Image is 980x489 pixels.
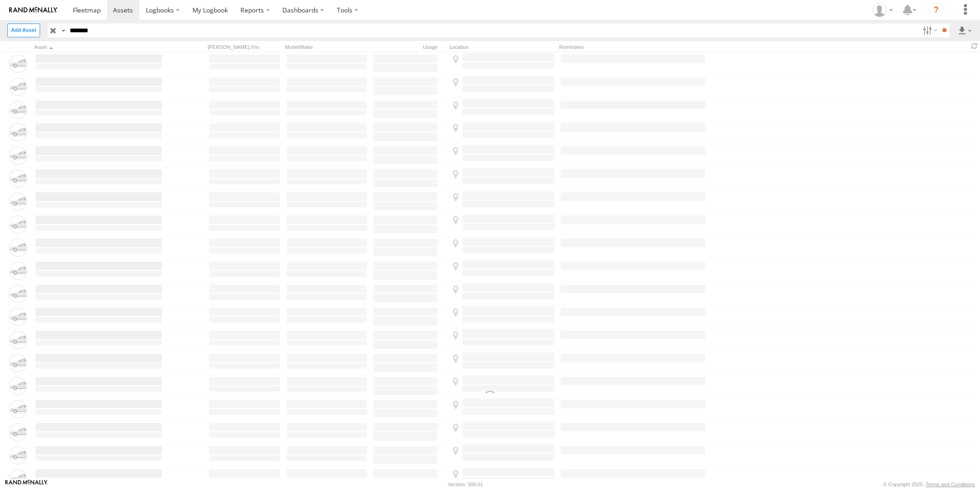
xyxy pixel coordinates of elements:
[957,24,973,37] label: Export results as...
[9,7,57,13] img: rand-logo.svg
[883,482,975,487] div: © Copyright 2025 -
[208,44,281,50] div: [PERSON_NAME]./Vin
[449,44,556,50] div: Location
[5,480,48,489] a: Visit our Website
[34,44,163,50] div: Click to Sort
[559,44,707,50] div: Reminders
[448,482,483,487] div: Version: 308.01
[372,44,446,50] div: Usage
[926,482,975,487] a: Terms and Conditions
[919,24,939,37] label: Search Filter Options
[869,3,896,17] div: Zarni Lwin
[285,44,368,50] div: Model/Make
[7,24,40,37] label: Create New Asset
[59,24,66,37] label: Search Query
[969,42,980,51] span: Refresh
[929,3,944,18] i: ?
